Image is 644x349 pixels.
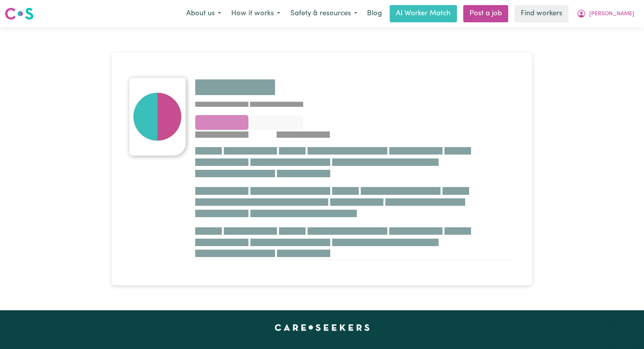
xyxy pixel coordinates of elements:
[390,5,457,22] a: AI Worker Match
[275,324,370,331] a: Careseekers home page
[362,5,387,22] a: Blog
[572,5,639,22] button: My Account
[5,5,34,23] a: Careseekers logo
[463,5,508,22] a: Post a job
[285,5,362,22] button: Safety & resources
[514,5,568,22] a: Find workers
[5,7,34,21] img: Careseekers logo
[589,10,634,18] span: [PERSON_NAME]
[613,318,638,343] iframe: Button to launch messaging window
[226,5,285,22] button: How it works
[181,5,226,22] button: About us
